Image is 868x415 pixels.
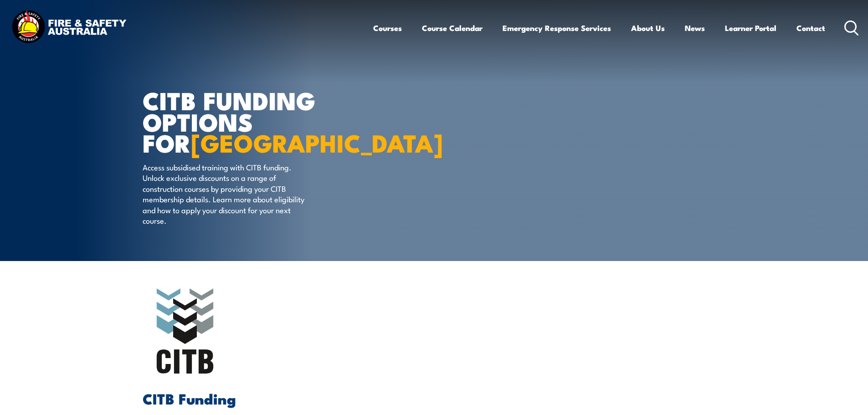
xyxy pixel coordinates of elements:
[503,16,611,40] a: Emergency Response Services
[725,16,776,40] a: Learner Portal
[422,16,483,40] a: Course Calendar
[796,16,825,40] a: Contact
[631,16,665,40] a: About Us
[143,392,726,405] h2: CITB Funding
[373,16,402,40] a: Courses
[191,123,443,161] strong: [GEOGRAPHIC_DATA]
[143,162,309,225] p: Access subsidised training with CITB funding. Unlock exclusive discounts on a range of constructi...
[143,89,368,153] h1: CITB Funding Options for
[685,16,705,40] a: News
